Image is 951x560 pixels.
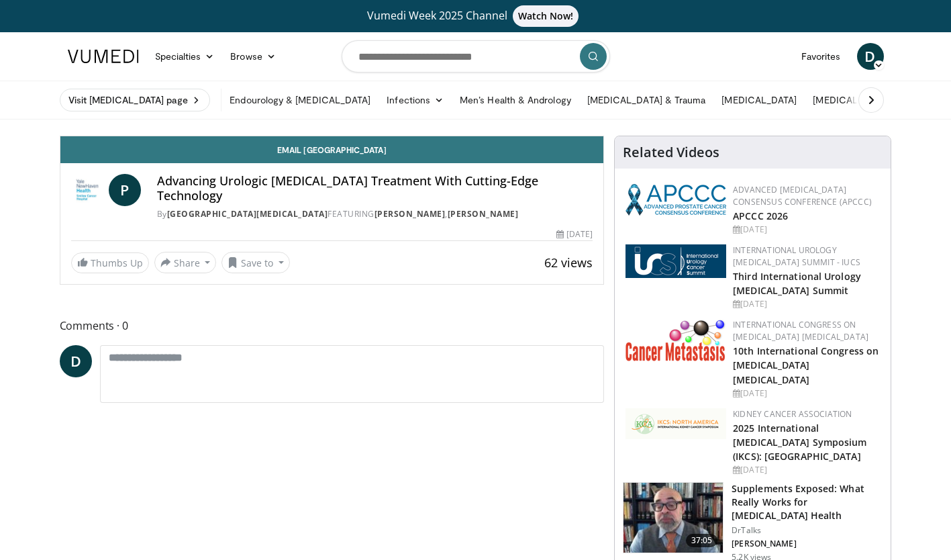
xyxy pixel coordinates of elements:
a: Email [GEOGRAPHIC_DATA] [60,136,604,163]
div: By FEATURING , [157,208,593,220]
a: D [857,43,884,70]
a: Visit [MEDICAL_DATA] page [60,89,211,111]
a: [MEDICAL_DATA] [713,87,805,113]
a: Favorites [793,43,849,70]
a: [GEOGRAPHIC_DATA][MEDICAL_DATA] [167,208,328,220]
a: Infections [379,87,452,113]
a: [MEDICAL_DATA] & Trauma [579,87,714,113]
div: [DATE] [556,228,593,240]
h4: Advancing Urologic [MEDICAL_DATA] Treatment With Cutting-Edge Technology [157,174,593,203]
a: Advanced [MEDICAL_DATA] Consensus Conference (APCCC) [733,184,872,207]
div: [DATE] [733,224,880,236]
input: Search topics, interventions [342,40,610,73]
a: APCCC 2026 [733,209,788,222]
button: Save to [221,252,290,273]
p: DrTalks [732,525,883,536]
span: 62 views [544,254,593,271]
a: [PERSON_NAME] [448,208,519,220]
a: Third International Urology [MEDICAL_DATA] Summit [733,270,861,297]
a: International Congress on [MEDICAL_DATA] [MEDICAL_DATA] [733,319,868,342]
a: International Urology [MEDICAL_DATA] Summit - IUCS [733,244,860,268]
a: 10th International Congress on [MEDICAL_DATA] [MEDICAL_DATA] [733,344,879,385]
a: Browse [222,43,284,70]
a: Endourology & [MEDICAL_DATA] [221,87,379,113]
img: fca7e709-d275-4aeb-92d8-8ddafe93f2a6.png.150x105_q85_autocrop_double_scale_upscale_version-0.2.png [625,408,726,439]
div: [DATE] [733,298,880,310]
a: Kidney Cancer Association [733,408,852,420]
span: 37:05 [686,534,718,547]
img: VuMedi Logo [68,50,139,63]
span: Watch Now! [513,5,579,27]
img: 62fb9566-9173-4071-bcb6-e47c745411c0.png.150x105_q85_autocrop_double_scale_upscale_version-0.2.png [625,244,726,278]
a: Specialties [147,43,223,70]
a: D [60,345,92,377]
img: 92ba7c40-df22-45a2-8e3f-1ca017a3d5ba.png.150x105_q85_autocrop_double_scale_upscale_version-0.2.png [625,184,726,216]
span: Comments 0 [60,317,605,334]
a: [PERSON_NAME] [374,208,446,220]
a: Vumedi Week 2025 ChannelWatch Now! [70,5,882,27]
img: 6ff8bc22-9509-4454-a4f8-ac79dd3b8976.png.150x105_q85_autocrop_double_scale_upscale_version-0.2.png [625,319,726,361]
a: Men’s Health & Andrology [452,87,579,113]
p: [PERSON_NAME] [732,539,883,549]
button: Share [154,252,217,273]
img: 649d3fc0-5ee3-4147-b1a3-955a692e9799.150x105_q85_crop-smart_upscale.jpg [623,483,723,553]
h3: Supplements Exposed: What Really Works for [MEDICAL_DATA] Health [732,482,883,522]
a: P [109,174,141,206]
a: 2025 International [MEDICAL_DATA] Symposium (IKCS): [GEOGRAPHIC_DATA] [733,422,866,463]
img: Yale Cancer Center [71,174,103,206]
a: Thumbs Up [71,252,149,273]
div: [DATE] [733,464,880,476]
h4: Related Videos [623,144,719,160]
div: [DATE] [733,387,880,400]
